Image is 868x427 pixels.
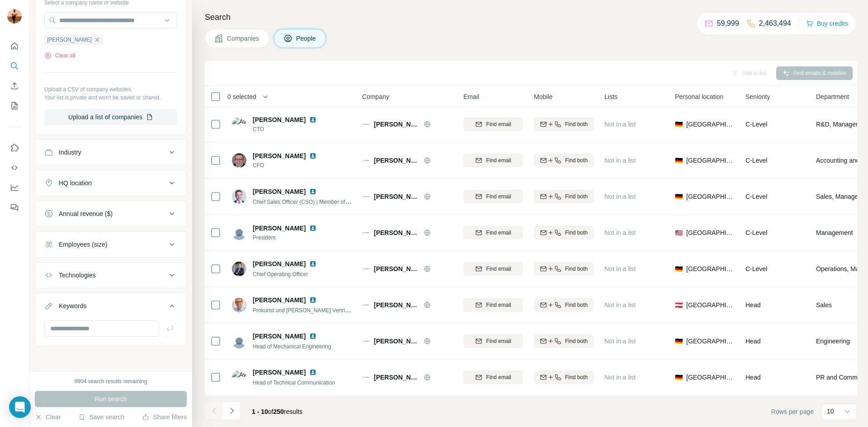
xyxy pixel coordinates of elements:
[463,154,523,167] button: Find email
[463,190,523,203] button: Find email
[232,153,246,168] img: Avatar
[7,199,22,216] button: Feedback
[604,229,636,236] span: Not in a list
[35,141,186,163] button: Industry
[486,229,511,237] span: Find email
[486,192,511,201] span: Find email
[675,92,723,101] span: Personal location
[253,198,395,205] span: Chief Sales Officer (CSO) | Member of the Executive Board
[759,18,791,29] p: 2,463,494
[604,157,636,164] span: Not in a list
[309,333,316,340] img: LinkedIn logo
[463,226,523,239] button: Find email
[253,332,306,341] span: [PERSON_NAME]
[534,371,594,384] button: Find both
[675,156,683,165] span: 🇩🇪
[604,92,618,101] span: Lists
[686,373,735,382] span: [GEOGRAPHIC_DATA]
[252,408,268,415] span: 1 - 10
[7,38,22,54] button: Quick start
[274,408,284,415] span: 250
[745,193,767,200] span: C-Level
[534,262,594,276] button: Find both
[374,264,419,273] span: [PERSON_NAME]
[374,373,419,382] span: [PERSON_NAME]
[362,121,369,128] img: Logo of Stober
[604,301,636,309] span: Not in a list
[463,92,479,101] span: Email
[486,301,511,309] span: Find email
[565,120,588,128] span: Find both
[205,11,857,23] h4: Search
[686,156,735,165] span: [GEOGRAPHIC_DATA]
[35,264,186,286] button: Technologies
[253,161,327,169] span: CFO
[534,226,594,239] button: Find both
[486,265,511,273] span: Find email
[59,271,96,280] div: Technologies
[253,234,327,242] span: President
[463,334,523,348] button: Find email
[253,125,327,133] span: CTO
[9,396,31,418] div: Open Intercom Messenger
[604,121,636,128] span: Not in a list
[309,369,316,376] img: LinkedIn logo
[44,85,177,94] p: Upload a CSV of company websites.
[35,203,186,225] button: Annual revenue ($)
[309,116,316,123] img: LinkedIn logo
[253,187,306,196] span: [PERSON_NAME]
[59,240,107,249] div: Employees (size)
[806,17,848,30] button: Buy credits
[309,260,316,267] img: LinkedIn logo
[59,178,92,188] div: HQ location
[717,18,739,29] p: 59,999
[604,265,636,272] span: Not in a list
[362,193,369,200] img: Logo of Stober
[827,407,834,416] p: 10
[232,117,246,131] img: Avatar
[59,301,86,310] div: Keywords
[565,373,588,381] span: Find both
[35,172,186,194] button: HQ location
[253,380,335,386] span: Head of Technical Communication
[362,229,369,236] img: Logo of Stober
[232,334,246,348] img: Avatar
[463,262,523,276] button: Find email
[675,300,683,310] span: 🇦🇹
[565,156,588,164] span: Find both
[534,334,594,348] button: Find both
[374,120,419,129] span: [PERSON_NAME]
[565,229,588,237] span: Find both
[486,337,511,345] span: Find email
[604,193,636,200] span: Not in a list
[604,338,636,345] span: Not in a list
[75,377,147,385] div: 9904 search results remaining
[675,337,683,346] span: 🇩🇪
[362,338,369,345] img: Logo of Stober
[745,121,767,128] span: C-Level
[253,306,445,314] span: Prokurist und [PERSON_NAME] Vertriebsniederlassung [GEOGRAPHIC_DATA]
[47,36,92,44] span: [PERSON_NAME]
[374,300,419,310] span: [PERSON_NAME]
[7,58,22,74] button: Search
[675,192,683,201] span: 🇩🇪
[686,228,735,237] span: [GEOGRAPHIC_DATA]
[816,337,850,346] span: Engineering
[534,117,594,131] button: Find both
[745,338,760,345] span: Head
[309,188,316,195] img: LinkedIn logo
[7,98,22,114] button: My lists
[223,402,241,420] button: Navigate to next page
[745,301,760,309] span: Head
[7,9,22,23] img: Avatar
[362,157,369,164] img: Logo of Stober
[686,337,735,346] span: [GEOGRAPHIC_DATA]
[686,120,735,129] span: [GEOGRAPHIC_DATA]
[232,370,246,385] img: Avatar
[142,413,187,422] button: Share filters
[227,92,256,101] span: 0 selected
[232,189,246,204] img: Avatar
[253,151,306,160] span: [PERSON_NAME]
[253,271,308,277] span: Chief Operating Officer
[7,179,22,196] button: Dashboard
